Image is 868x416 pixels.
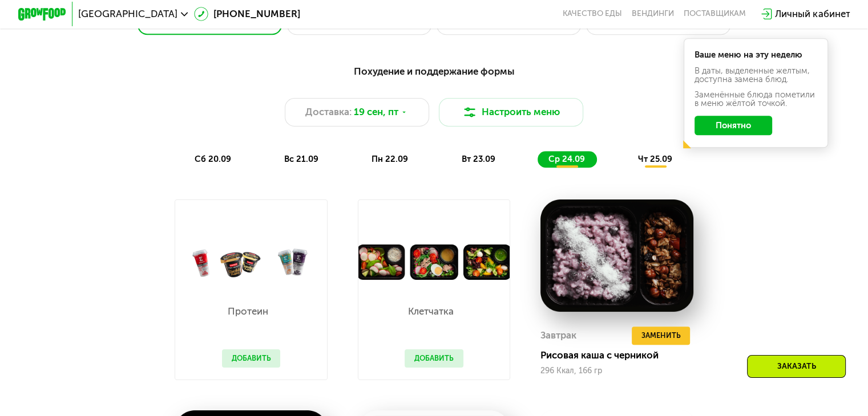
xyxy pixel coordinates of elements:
span: пн 22.09 [372,154,408,164]
button: Добавить [405,349,463,368]
span: [GEOGRAPHIC_DATA] [78,9,177,19]
div: поставщикам [684,9,746,19]
span: вт 23.09 [461,154,495,164]
span: вс 21.09 [284,154,318,164]
button: Понятно [695,116,772,135]
button: Добавить [222,349,281,368]
button: Настроить меню [439,98,584,127]
a: [PHONE_NUMBER] [194,7,300,21]
div: Завтрак [540,327,576,345]
span: ср 24.09 [548,154,585,164]
div: В даты, выделенные желтым, доступна замена блюд. [695,67,818,84]
button: Заменить [632,327,691,345]
div: Заменённые блюда пометили в меню жёлтой точкой. [695,91,818,108]
div: Ваше меню на эту неделю [695,51,818,59]
div: Заказать [747,355,846,378]
p: Протеин [222,307,275,316]
div: Рисовая каша с черникой [540,349,703,361]
a: Качество еды [563,9,622,19]
a: Вендинги [632,9,674,19]
span: Заменить [641,329,680,341]
span: Доставка: [305,105,352,119]
div: 296 Ккал, 166 гр [540,366,693,376]
span: 19 сен, пт [354,105,398,119]
div: Личный кабинет [775,7,850,21]
p: Клетчатка [405,307,458,316]
span: чт 25.09 [638,154,672,164]
div: Похудение и поддержание формы [77,64,791,79]
span: сб 20.09 [195,154,231,164]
